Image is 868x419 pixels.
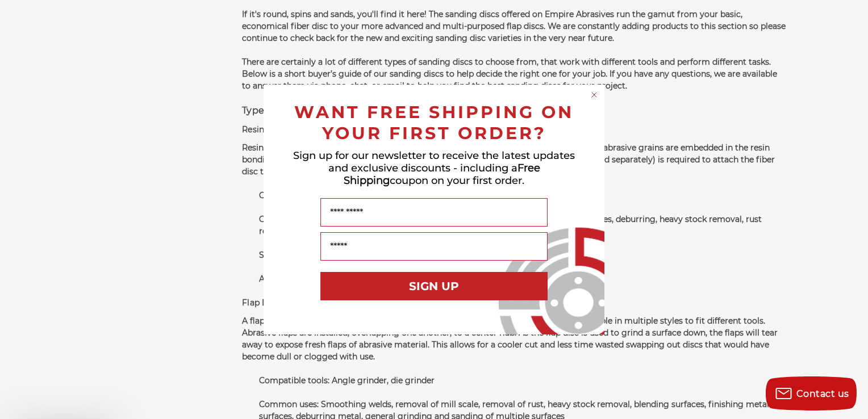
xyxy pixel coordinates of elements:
[320,272,548,300] button: SIGN UP
[294,102,574,144] span: WANT FREE SHIPPING ON YOUR FIRST ORDER?
[796,388,849,399] span: Contact us
[766,376,857,410] button: Contact us
[344,162,540,187] span: Free Shipping
[293,149,575,187] span: Sign up for our newsletter to receive the latest updates and exclusive discounts - including a co...
[589,89,600,100] button: Close dialog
